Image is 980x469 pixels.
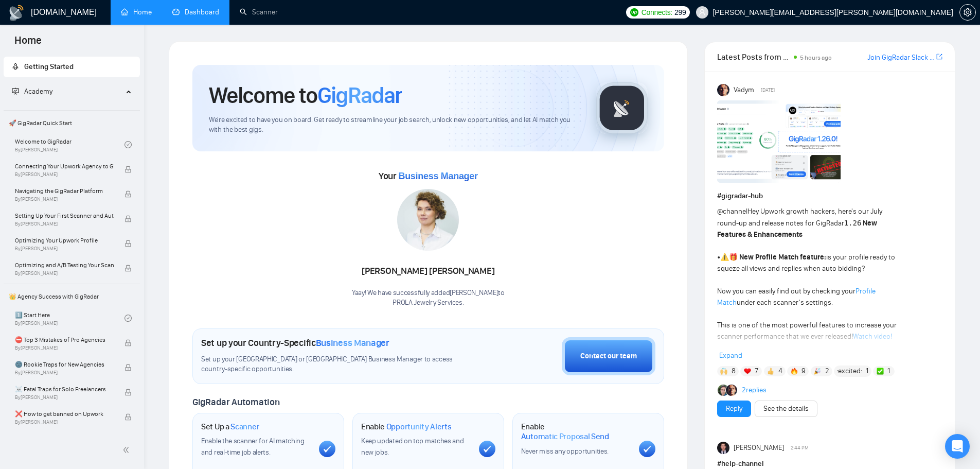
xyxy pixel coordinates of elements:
span: @channel [717,207,747,216]
span: Home [6,33,50,55]
a: searchScanner [240,8,278,16]
span: lock [124,339,132,346]
span: 🎁 [729,253,738,262]
span: Business Manager [398,171,477,181]
span: By [PERSON_NAME] [15,221,114,227]
img: upwork-logo.png [630,8,638,16]
a: export [936,52,942,62]
span: GigRadar Automation [192,396,279,408]
span: lock [124,389,132,396]
a: Welcome to GigRadarBy[PERSON_NAME] [15,133,124,156]
span: lock [124,166,132,173]
span: Set up your [GEOGRAPHIC_DATA] or [GEOGRAPHIC_DATA] Business Manager to access country-specific op... [201,355,474,374]
button: setting [959,4,976,21]
h1: Set up your Country-Specific [201,337,389,349]
span: export [936,53,942,61]
span: Opportunity Alerts [386,422,452,432]
a: 1️⃣ Start HereBy[PERSON_NAME] [15,307,124,329]
span: By [PERSON_NAME] [15,171,114,178]
span: [DATE] [761,85,775,95]
span: 7 [755,366,758,376]
img: F09AC4U7ATU-image.png [717,100,841,183]
button: Contact our team [562,337,655,375]
span: Expand [719,351,742,360]
span: Getting Started [24,62,74,71]
span: fund-projection-screen [12,88,19,95]
span: By [PERSON_NAME] [15,196,114,202]
span: lock [124,265,132,272]
span: By [PERSON_NAME] [15,419,114,425]
img: 🙌 [720,368,727,375]
h1: Enable [361,422,452,432]
span: 1 [887,366,890,376]
span: By [PERSON_NAME] [15,246,114,252]
img: Alex B [718,385,729,396]
span: Enable the scanner for AI matching and real-time job alerts. [201,437,305,457]
span: Vadym [734,84,754,96]
span: 🚀 GigRadar Quick Start [5,113,139,133]
span: check-circle [124,315,132,322]
span: ☠️ Fatal Traps for Solo Freelancers [15,384,114,394]
span: By [PERSON_NAME] [15,370,114,376]
span: 9 [801,366,806,376]
a: See the details [763,403,809,414]
span: Navigating the GigRadar Platform [15,186,114,196]
span: Optimizing and A/B Testing Your Scanner for Better Results [15,260,114,270]
span: 👑 Agency Success with GigRadar [5,286,139,307]
span: Connects: [642,7,672,18]
span: :excited: [836,366,862,377]
span: Keep updated on top matches and new jobs. [361,437,464,457]
span: Optimizing Your Upwork Profile [15,235,114,246]
span: By [PERSON_NAME] [15,270,114,276]
span: Your [379,170,478,182]
span: Never miss any opportunities. [521,447,609,456]
img: 🔥 [791,368,798,375]
span: GigRadar [317,81,402,109]
img: Vadym [717,84,729,96]
div: Open Intercom Messenger [945,434,970,459]
span: By [PERSON_NAME] [15,394,114,401]
span: rocket [12,63,19,70]
span: [PERSON_NAME] [734,442,784,454]
h1: # gigradar-hub [717,190,942,202]
a: Reply [726,403,742,414]
code: 1.26 [844,219,862,227]
p: PROLA Jewelry Services . [352,298,505,308]
span: Latest Posts from the GigRadar Community [717,50,791,63]
span: 299 [674,7,686,18]
span: 4 [778,366,782,376]
img: 1716501532812-19.jpg [397,189,459,251]
a: Join GigRadar Slack Community [867,52,934,63]
span: Setting Up Your First Scanner and Auto-Bidder [15,211,114,221]
button: See the details [755,401,817,417]
img: Juan Peredo [717,442,729,454]
h1: Welcome to [209,81,402,109]
span: 8 [732,366,736,376]
span: lock [124,215,132,222]
img: 👍 [767,368,774,375]
span: ⛔ Top 3 Mistakes of Pro Agencies [15,335,114,345]
span: lock [124,364,132,371]
img: logo [8,5,25,21]
a: 2replies [742,385,767,395]
h1: Enable [521,422,631,442]
a: Watch video! [853,332,892,341]
a: dashboardDashboard [172,8,219,16]
span: Business Manager [316,337,389,349]
img: ✅ [877,368,884,375]
a: setting [959,8,976,16]
span: By [PERSON_NAME] [15,345,114,351]
button: Reply [717,401,751,417]
span: 5 hours ago [800,54,832,61]
span: lock [124,190,132,198]
span: 1 [866,366,868,376]
a: homeHome [121,8,152,16]
span: Scanner [230,422,259,432]
span: user [699,9,706,16]
div: [PERSON_NAME] [PERSON_NAME] [352,263,505,280]
span: Academy [12,87,52,96]
span: double-left [122,445,133,455]
span: Automatic Proposal Send [521,431,609,442]
span: check-circle [124,141,132,148]
span: setting [960,8,975,16]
